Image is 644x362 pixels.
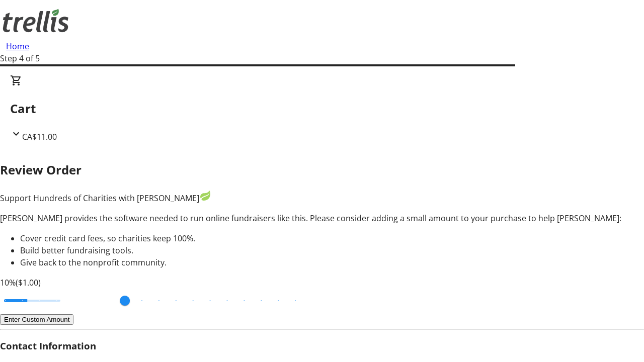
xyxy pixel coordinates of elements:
div: CartCA$11.00 [10,74,634,143]
li: Build better fundraising tools. [20,244,644,256]
h2: Cart [10,100,634,118]
li: Give back to the nonprofit community. [20,256,644,268]
li: Cover credit card fees, so charities keep 100%. [20,232,644,244]
span: CA$11.00 [22,131,57,142]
